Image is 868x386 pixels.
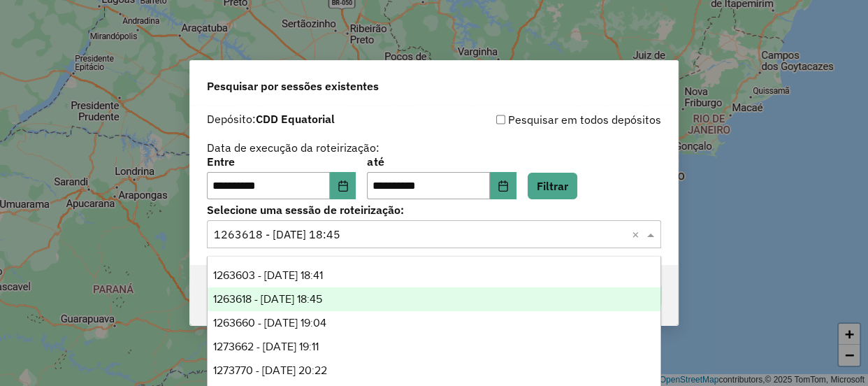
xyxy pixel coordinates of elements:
div: Pesquisar em todos depósitos [434,111,661,128]
label: Entre [207,153,356,170]
span: Clear all [632,226,644,243]
button: Choose Date [490,172,516,200]
button: Choose Date [330,172,356,200]
button: Filtrar [528,173,577,199]
label: Data de execução da roteirização: [207,139,379,156]
span: 1263603 - [DATE] 18:41 [213,269,323,281]
label: Selecione uma sessão de roteirização: [207,201,661,218]
span: Pesquisar por sessões existentes [207,78,379,94]
span: 1273662 - [DATE] 19:11 [213,341,319,352]
span: 1273770 - [DATE] 20:22 [213,364,327,376]
strong: CDD Equatorial [256,112,335,126]
span: 1263618 - [DATE] 18:45 [213,293,322,305]
label: Depósito: [207,110,335,127]
label: até [367,153,516,170]
span: 1263660 - [DATE] 19:04 [213,317,326,329]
